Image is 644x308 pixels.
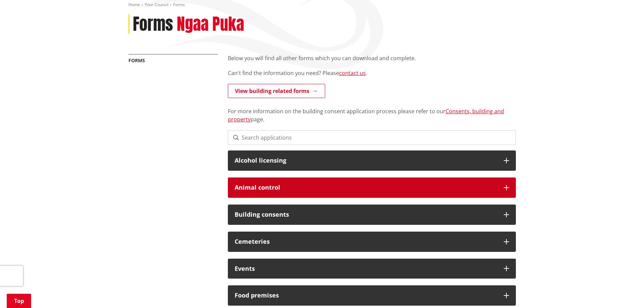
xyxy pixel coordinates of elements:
[228,108,504,123] a: Consents, building and property
[128,2,140,7] a: Home
[228,84,325,98] a: View building related forms
[145,2,168,7] a: Your Council
[228,130,516,145] input: Search applications
[228,69,516,77] p: Can't find the information you need? Please .
[228,99,516,123] p: For more information on the building consent application process please refer to our page.
[177,15,244,34] h2: Ngaa Puka
[613,280,637,304] iframe: Messenger Launcher
[128,57,145,64] a: Forms
[235,292,497,299] h3: Food premises
[133,15,173,34] h1: Forms
[128,2,516,8] nav: breadcrumb
[235,157,497,164] h3: Alcohol licensing
[228,54,516,62] p: Below you will find all other forms which you can download and complete.
[235,265,497,272] h3: Events
[235,238,497,245] h3: Cemeteries
[339,69,366,77] a: contact us
[7,294,31,308] a: Top
[235,211,497,218] h3: Building consents
[173,2,185,7] span: Forms
[235,184,497,191] h3: Animal control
